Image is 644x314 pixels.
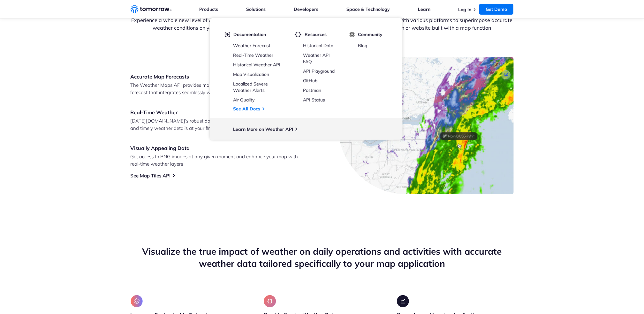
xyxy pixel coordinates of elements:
a: Solutions [246,6,266,12]
p: Experience a whole new level of weather visualization. [DATE][DOMAIN_NAME]’s Weather Maps API int... [131,16,514,32]
a: Get Demo [479,4,513,15]
span: Documentation [233,32,266,37]
h3: Real-Time Weather [131,109,306,116]
span: Resources [305,32,327,37]
img: tio-c.svg [349,32,355,37]
a: Space & Technology [346,6,390,12]
h3: Accurate Map Forecasts [131,73,306,80]
a: Postman [303,87,321,93]
p: The Weather Maps API provides map tiles for the last 24 hours and a 14-day forecast that integrat... [131,81,306,96]
p: Get access to PNG images at any given moment and enhance your map with real-time weather layers [131,153,306,168]
h2: Visualize the true impact of weather on daily operations and activities with accurate weather dat... [131,245,514,270]
a: Map Visualization [233,71,269,77]
a: See Map Tiles API [131,173,171,179]
a: Historical Weather API [233,62,280,68]
img: Image-1-1-e1707053002487.jpg [338,57,514,194]
a: Developers [294,6,318,12]
a: Real-Time Weather [233,52,273,58]
a: GitHub [303,78,317,84]
img: brackets.svg [294,32,301,37]
a: Historical Data [303,43,333,49]
a: API Playground [303,68,335,74]
span: Community [358,32,383,37]
a: See All Docs [233,106,260,112]
a: API Status [303,97,325,103]
a: Weather Forecast [233,43,270,49]
a: Weather API FAQ [303,52,330,64]
a: Localized Severe Weather Alerts [233,81,268,93]
a: Learn More on Weather API [233,126,293,132]
img: doc.svg [224,32,230,37]
a: Log In [458,7,471,12]
a: Learn [418,6,430,12]
a: Products [200,6,218,12]
p: [DATE][DOMAIN_NAME]’s robust data layers ensure you have the most precise and timely weather deta... [131,117,306,132]
a: Air Quality [233,97,254,103]
a: Home link [131,4,172,14]
h3: Visually Appealing Data [131,145,306,152]
a: Blog [358,43,367,49]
